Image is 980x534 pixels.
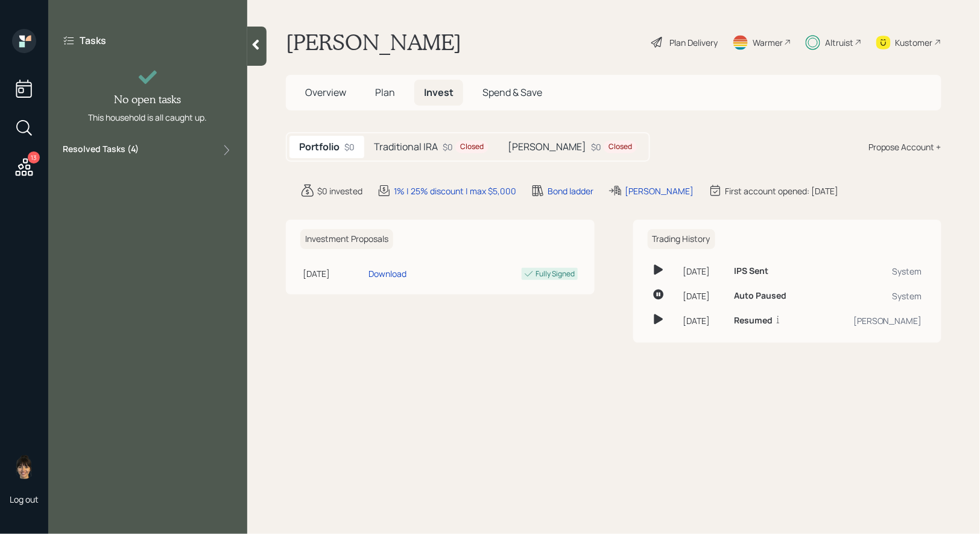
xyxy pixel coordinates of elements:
div: 1% | 25% discount | max $5,000 [394,185,516,197]
span: Overview [305,86,346,99]
div: Altruist [825,36,853,49]
div: Warmer [753,36,783,49]
span: Spend & Save [482,86,542,99]
label: Tasks [80,34,106,47]
div: $0 [443,141,488,153]
h5: [PERSON_NAME] [508,141,586,153]
div: Plan Delivery [669,36,718,49]
span: Invest [424,86,454,99]
div: Closed [609,142,632,152]
h6: Investment Proposals [300,229,393,249]
label: Resolved Tasks ( 4 ) [63,143,139,157]
img: treva-nostdahl-headshot.png [12,455,36,479]
div: $0 [344,141,355,153]
h5: Traditional IRA [374,141,438,153]
div: Kustomer [896,36,933,49]
div: This household is all caught up. [89,111,207,124]
div: Download [368,267,406,280]
div: [DATE] [303,267,364,280]
div: System [821,290,922,302]
div: [DATE] [683,314,725,327]
div: [DATE] [683,265,725,278]
div: [PERSON_NAME] [821,314,922,327]
h6: Auto Paused [735,291,787,301]
div: Propose Account + [868,141,941,153]
span: Plan [375,86,395,99]
div: Bond ladder [548,185,593,197]
div: Log out [10,494,39,505]
div: [DATE] [683,290,725,302]
h1: [PERSON_NAME] [286,29,461,56]
div: Closed [460,142,484,152]
div: [PERSON_NAME] [625,185,694,197]
div: Fully Signed [536,269,575,279]
h5: Portfolio [299,141,340,153]
h4: No open tasks [115,93,182,106]
div: System [821,265,922,278]
div: 13 [28,151,40,164]
h6: Resumed [735,316,773,326]
h6: IPS Sent [735,266,769,276]
div: $0 invested [317,185,362,197]
div: First account opened: [DATE] [725,185,838,197]
div: $0 [591,141,637,153]
h6: Trading History [648,229,715,249]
